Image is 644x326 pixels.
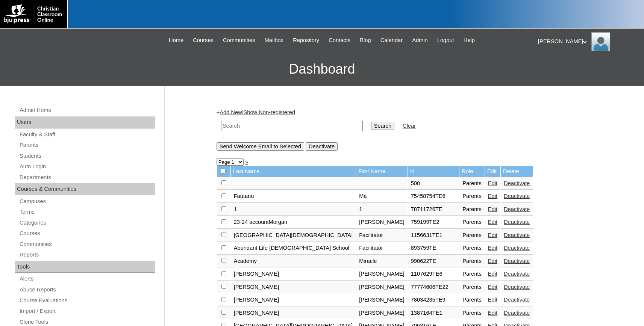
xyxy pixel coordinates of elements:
[4,52,640,86] h3: Dashboard
[231,255,356,268] td: Academy
[356,307,408,320] td: [PERSON_NAME]
[408,281,459,294] td: 77774606TE22
[504,284,530,290] a: Deactivate
[15,116,155,128] div: Users
[243,109,295,115] a: Show Non-registered
[221,121,363,131] input: Search
[485,166,500,177] td: Edit
[459,268,485,281] td: Parents
[189,36,217,45] a: Courses
[217,142,304,151] input: Send Welcome Email to Selected
[19,173,155,182] a: Departments
[19,197,155,206] a: Campuses
[231,166,356,177] td: Last Name
[219,36,259,45] a: Communities
[408,166,459,177] td: Id
[231,268,356,281] td: [PERSON_NAME]
[488,310,497,316] a: Edit
[488,219,497,225] a: Edit
[220,109,242,115] a: Add New
[377,36,406,45] a: Calendar
[408,268,459,281] td: 1107629TE6
[356,229,408,242] td: Facilitator
[165,36,187,45] a: Home
[460,36,479,45] a: Help
[169,36,183,45] span: Home
[371,122,394,130] input: Search
[408,307,459,320] td: 1387164TE1
[504,271,530,277] a: Deactivate
[433,36,458,45] a: Logout
[356,190,408,203] td: Ma
[408,177,459,190] td: 500
[19,250,155,260] a: Reports
[488,258,497,264] a: Edit
[245,159,248,165] a: »
[459,242,485,255] td: Parents
[408,203,459,216] td: 78711726TE
[459,177,485,190] td: Parents
[19,130,155,139] a: Faculty & Staff
[504,193,530,199] a: Deactivate
[19,274,155,284] a: Alerts
[504,310,530,316] a: Deactivate
[488,193,497,199] a: Edit
[504,206,530,212] a: Deactivate
[504,232,530,238] a: Deactivate
[231,242,356,255] td: Abundant Life [DEMOGRAPHIC_DATA] School
[459,255,485,268] td: Parents
[504,245,530,251] a: Deactivate
[4,4,64,24] img: logo-white.png
[19,162,155,171] a: Auto Login
[504,297,530,303] a: Deactivate
[408,36,432,45] a: Admin
[217,109,589,150] div: + |
[360,36,371,45] span: Blog
[459,166,485,177] td: Role
[231,203,356,216] td: 1
[356,268,408,281] td: [PERSON_NAME]
[501,166,533,177] td: Delete
[265,36,284,45] span: Mailbox
[231,281,356,294] td: [PERSON_NAME]
[356,255,408,268] td: Miracle
[412,36,428,45] span: Admin
[356,294,408,306] td: [PERSON_NAME]
[19,106,155,115] a: Admin Home
[408,294,459,306] td: 78034235TE9
[356,216,408,229] td: [PERSON_NAME]
[356,166,408,177] td: First Name
[459,190,485,203] td: Parents
[289,36,323,45] a: Repository
[488,206,497,212] a: Edit
[408,255,459,268] td: 990622TE
[408,190,459,203] td: 75458754TE6
[504,258,530,264] a: Deactivate
[464,36,475,45] span: Help
[19,207,155,217] a: Terms
[193,36,214,45] span: Courses
[325,36,354,45] a: Contacts
[356,242,408,255] td: Facilitator
[488,180,497,186] a: Edit
[408,216,459,229] td: 759199TE2
[231,229,356,242] td: [GEOGRAPHIC_DATA][DEMOGRAPHIC_DATA]
[591,32,610,51] img: Karen Lawton
[403,123,416,129] a: Clear
[459,294,485,306] td: Parents
[329,36,350,45] span: Contacts
[459,216,485,229] td: Parents
[488,297,497,303] a: Edit
[19,296,155,305] a: Course Evaluations
[488,245,497,251] a: Edit
[488,271,497,277] a: Edit
[437,36,454,45] span: Logout
[459,307,485,320] td: Parents
[19,285,155,294] a: Abuse Reports
[356,281,408,294] td: [PERSON_NAME]
[356,36,374,45] a: Blog
[231,216,356,229] td: 23-24 accountMorgan
[538,32,636,51] div: [PERSON_NAME]
[459,229,485,242] td: Parents
[459,281,485,294] td: Parents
